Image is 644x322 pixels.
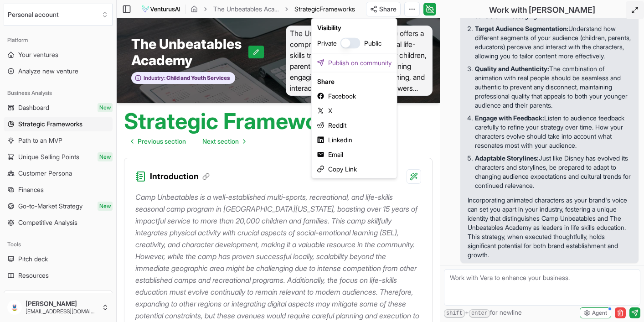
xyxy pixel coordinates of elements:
span: Public [364,39,381,48]
div: Visibility [314,21,395,35]
button: Email [314,147,395,162]
button: X [314,104,395,118]
span: Private [317,39,337,48]
button: Facebook [314,89,395,104]
a: Publish on community [314,56,395,70]
button: Reddit [314,118,395,133]
div: Share [314,74,395,89]
button: Linkedin [314,133,395,147]
div: Copy Link [314,162,395,177]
